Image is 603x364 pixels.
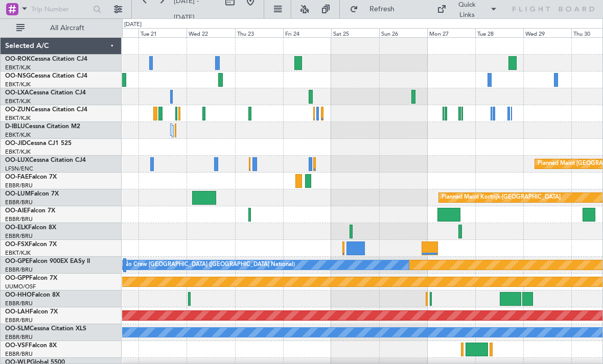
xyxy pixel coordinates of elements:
[5,258,29,264] span: OO-GPE
[5,107,31,113] span: OO-ZUN
[235,28,283,37] div: Thu 23
[5,90,86,96] a: OO-LXACessna Citation CJ4
[5,90,29,96] span: OO-LXA
[5,140,72,147] a: OO-JIDCessna CJ1 525
[5,258,90,264] a: OO-GPEFalcon 900EX EASy II
[5,208,27,214] span: OO-AIE
[5,275,29,281] span: OO-GPP
[283,28,331,37] div: Fri 24
[5,266,33,274] a: EBBR/BRU
[5,249,31,257] a: EBKT/KJK
[5,199,33,206] a: EBBR/BRU
[5,326,30,332] span: OO-SLM
[5,275,57,281] a: OO-GPPFalcon 7X
[5,215,33,223] a: EBBR/BRU
[5,56,87,62] a: OO-ROKCessna Citation CJ4
[5,124,25,130] span: D-IBLU
[360,6,403,13] span: Refresh
[5,343,57,349] a: OO-VSFFalcon 8X
[5,64,31,71] a: EBKT/KJK
[331,28,379,37] div: Sat 25
[5,157,86,163] a: OO-LUXCessna Citation CJ4
[5,208,55,214] a: OO-AIEFalcon 7X
[5,148,31,156] a: EBKT/KJK
[5,225,56,231] a: OO-ELKFalcon 8X
[5,165,33,173] a: LFSN/ENC
[124,257,295,273] div: No Crew [GEOGRAPHIC_DATA] ([GEOGRAPHIC_DATA] National)
[5,124,80,130] a: D-IBLUCessna Citation M2
[5,241,57,248] a: OO-FSXFalcon 7X
[11,20,111,36] button: All Aircraft
[5,182,33,189] a: EBBR/BRU
[5,174,29,180] span: OO-FAE
[5,114,31,122] a: EBKT/KJK
[138,28,187,37] div: Tue 21
[5,174,57,180] a: OO-FAEFalcon 7X
[5,140,27,147] span: OO-JID
[5,292,60,298] a: OO-HHOFalcon 8X
[5,350,33,358] a: EBBR/BRU
[427,28,475,37] div: Mon 27
[5,98,31,105] a: EBKT/KJK
[5,309,58,315] a: OO-LAHFalcon 7X
[432,1,502,17] button: Quick Links
[5,241,29,248] span: OO-FSX
[5,73,31,79] span: OO-NSG
[5,73,87,79] a: OO-NSGCessna Citation CJ4
[5,232,33,240] a: EBBR/BRU
[5,131,31,139] a: EBKT/KJK
[523,28,571,37] div: Wed 29
[27,25,108,32] span: All Aircraft
[5,317,33,324] a: EBBR/BRU
[5,343,29,349] span: OO-VSF
[5,326,86,332] a: OO-SLMCessna Citation XLS
[379,28,427,37] div: Sun 26
[5,300,33,307] a: EBBR/BRU
[442,190,561,205] div: Planned Maint Kortrijk-[GEOGRAPHIC_DATA]
[5,333,33,341] a: EBBR/BRU
[5,292,32,298] span: OO-HHO
[5,283,36,290] a: UUMO/OSF
[5,56,31,62] span: OO-ROK
[5,191,31,197] span: OO-LUM
[31,2,90,17] input: Trip Number
[5,107,87,113] a: OO-ZUNCessna Citation CJ4
[345,1,406,17] button: Refresh
[475,28,523,37] div: Tue 28
[5,81,31,88] a: EBKT/KJK
[5,309,30,315] span: OO-LAH
[124,20,142,29] div: [DATE]
[187,28,235,37] div: Wed 22
[5,157,29,163] span: OO-LUX
[5,191,59,197] a: OO-LUMFalcon 7X
[5,225,28,231] span: OO-ELK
